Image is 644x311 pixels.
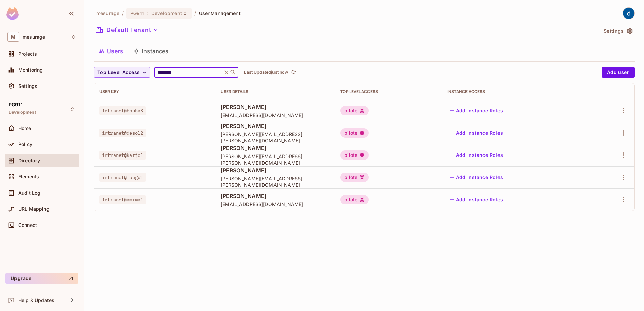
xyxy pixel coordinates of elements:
span: Top Level Access [97,68,140,77]
span: intranet@desol2 [99,129,146,137]
span: [PERSON_NAME] [221,144,329,152]
span: intranet@karjo1 [99,151,146,160]
button: Add Instance Roles [447,150,506,161]
span: M [7,32,19,42]
span: Monitoring [18,67,43,73]
button: refresh [289,68,297,76]
span: Directory [18,158,40,163]
button: Add Instance Roles [447,172,506,183]
span: User Management [199,10,241,16]
button: Settings [601,26,635,36]
span: Settings [18,83,37,89]
button: Top Level Access [94,67,150,78]
div: pilote [340,150,369,160]
p: Last Updated just now [244,70,288,75]
span: Connect [18,222,37,228]
span: [EMAIL_ADDRESS][DOMAIN_NAME] [221,112,329,118]
span: intranet@bouha3 [99,106,146,115]
span: PG911 [130,10,144,16]
span: [EMAIL_ADDRESS][DOMAIN_NAME] [221,201,329,207]
div: pilote [340,173,369,182]
button: Add Instance Roles [447,105,506,116]
span: Home [18,126,31,131]
span: Click to refresh data [288,68,297,76]
li: / [194,10,196,16]
img: dev 911gcl [623,8,634,19]
span: Projects [18,51,37,57]
span: PG911 [9,102,23,107]
span: intranet@amrma1 [99,195,146,204]
div: Top Level Access [340,89,436,94]
span: [PERSON_NAME][EMAIL_ADDRESS][PERSON_NAME][DOMAIN_NAME] [221,131,329,144]
span: [PERSON_NAME] [221,167,329,174]
span: [PERSON_NAME] [221,103,329,111]
div: pilote [340,128,369,138]
span: [PERSON_NAME][EMAIL_ADDRESS][PERSON_NAME][DOMAIN_NAME] [221,153,329,166]
span: intranet@mbegu1 [99,173,146,182]
span: : [147,11,149,16]
span: Help & Updates [18,298,54,303]
button: Users [94,43,128,60]
div: User Key [99,89,210,94]
button: Instances [128,43,174,60]
div: User Details [221,89,329,94]
div: pilote [340,195,369,204]
span: [PERSON_NAME] [221,122,329,130]
img: SReyMgAAAABJRU5ErkJggg== [6,7,19,20]
button: Add Instance Roles [447,128,506,138]
span: [PERSON_NAME][EMAIL_ADDRESS][PERSON_NAME][DOMAIN_NAME] [221,175,329,188]
span: Elements [18,174,39,179]
button: Add Instance Roles [447,194,506,205]
div: Instance Access [447,89,583,94]
span: Audit Log [18,190,40,196]
span: refresh [291,69,296,76]
span: [PERSON_NAME] [221,192,329,200]
span: Policy [18,142,32,147]
span: Workspace: mesurage [23,34,45,40]
button: Default Tenant [94,25,161,35]
span: URL Mapping [18,206,50,212]
div: pilote [340,106,369,115]
span: the active workspace [96,10,119,16]
li: / [122,10,124,16]
span: Development [151,10,182,16]
span: Development [9,110,36,115]
button: Upgrade [5,273,78,284]
button: Add user [602,67,635,78]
